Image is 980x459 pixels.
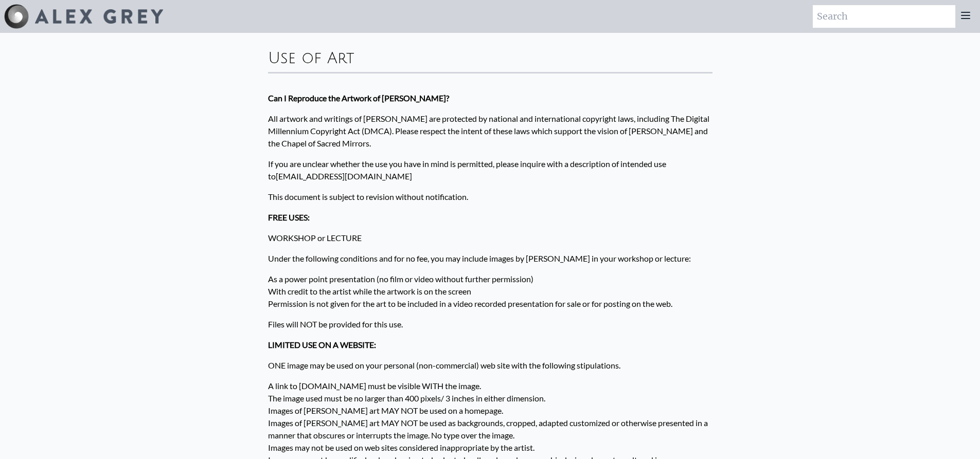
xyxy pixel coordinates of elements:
[268,269,712,314] p: As a power point presentation (no film or video without further permission) With credit to the ar...
[268,154,712,187] p: If you are unclear whether the use you have in mind is permitted, please inquire with a descripti...
[268,248,712,269] p: Under the following conditions and for no fee, you may include images by [PERSON_NAME] in your wo...
[268,93,449,103] strong: Can I Reproduce the Artwork of [PERSON_NAME]?
[268,228,712,248] p: WORKSHOP or LECTURE
[268,314,712,335] p: Files will NOT be provided for this use.
[268,212,310,222] strong: FREE USES:
[268,187,712,207] p: This document is subject to revision without notification.
[268,340,376,350] strong: LIMITED USE ON A WEBSITE:
[813,5,955,28] input: Search
[268,41,712,72] div: Use of Art
[268,108,712,154] p: All artwork and writings of [PERSON_NAME] are protected by national and international copyright l...
[268,355,712,376] p: ONE image may be used on your personal (non-commercial) web site with the following stipulations.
